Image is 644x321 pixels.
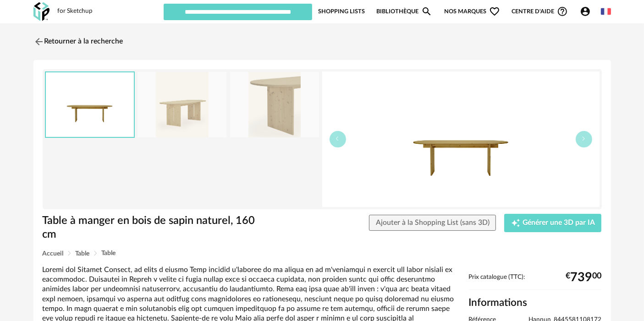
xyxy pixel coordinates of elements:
[138,72,226,137] img: table-a-manger-en-bois-de-sapin-naturel-160-cm.jpg
[571,274,593,281] span: 739
[376,3,432,20] a: BibliothèqueMagnify icon
[512,6,568,17] span: Centre d'aideHelp Circle Outline icon
[33,36,44,47] img: svg+xml;base64,PHN2ZyB3aWR0aD0iMjQiIGhlaWdodD0iMjQiIHZpZXdCb3g9IjAgMCAyNCAyNCIgZmlsbD0ibm9uZSIgeG...
[557,6,568,17] span: Help Circle Outline icon
[566,274,602,281] div: € 00
[523,219,595,227] span: Générer une 3D par IA
[76,250,90,257] span: Table
[469,296,602,310] h2: Informations
[58,7,93,16] div: for Sketchup
[46,72,134,137] img: table-a-manger-en-bois-de-sapin-naturel-160-cm.jpg
[444,3,500,20] span: Nos marques
[33,32,123,52] a: Retourner à la recherche
[322,71,600,207] img: table-a-manger-en-bois-de-sapin-naturel-160-cm.jpg
[230,72,319,137] img: table-a-manger-en-bois-de-sapin-naturel-160-cm.jpg
[580,6,591,17] span: Account Circle icon
[580,6,595,17] span: Account Circle icon
[102,250,116,256] span: Table
[504,214,601,232] button: Creation icon Générer une 3D par IA
[43,214,270,242] h1: Table à manger en bois de sapin naturel, 160 cm
[43,250,64,257] span: Accueil
[489,6,500,17] span: Heart Outline icon
[469,273,602,290] div: Prix catalogue (TTC):
[376,219,490,226] span: Ajouter à la Shopping List (sans 3D)
[33,2,50,21] img: OXP
[511,218,520,228] span: Creation icon
[601,6,611,16] img: fr
[318,3,365,20] a: Shopping Lists
[369,215,496,231] button: Ajouter à la Shopping List (sans 3D)
[43,250,602,257] div: Breadcrumb
[421,6,432,17] span: Magnify icon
